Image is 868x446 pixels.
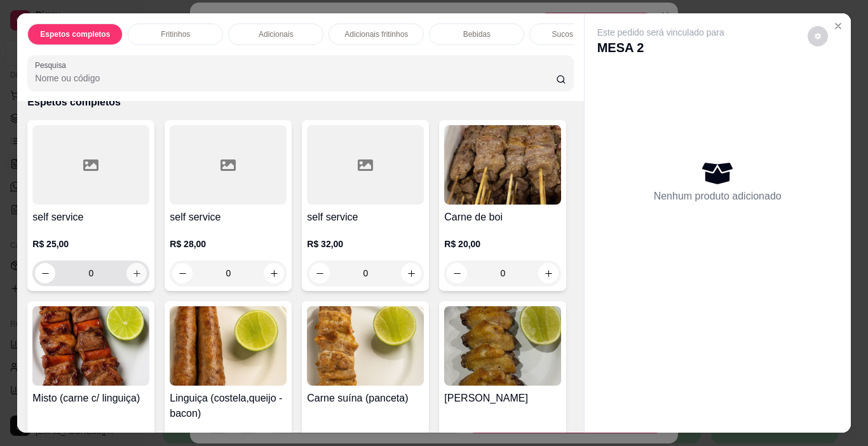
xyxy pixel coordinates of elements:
p: Este pedido será vinculado para [597,26,724,39]
p: Sucos naturais [552,29,602,39]
p: Bebidas [463,29,491,39]
p: Espetos completos [27,95,573,110]
p: R$ 28,00 [170,238,287,250]
button: decrease-product-quantity [35,263,55,283]
p: Nenhum produto adicionado [654,189,782,204]
p: R$ 32,00 [307,238,424,250]
img: product-image [444,306,561,386]
h4: self service [170,210,287,225]
p: R$ 20,00 [444,238,561,250]
img: product-image [170,306,287,386]
img: product-image [444,125,561,205]
h4: [PERSON_NAME] [444,391,561,406]
h4: Misto (carne c/ linguiça) [32,391,149,406]
p: Espetos completos [40,29,110,39]
p: MESA 2 [597,39,724,57]
button: increase-product-quantity [401,263,421,283]
p: R$ 25,00 [32,238,149,250]
img: product-image [32,306,149,386]
button: decrease-product-quantity [309,263,330,283]
input: Pesquisa [35,72,556,84]
h4: Linguiça (costela,queijo - bacon) [170,391,287,421]
button: decrease-product-quantity [172,263,193,283]
h4: Carne de boi [444,210,561,225]
p: Adicionais fritinhos [344,29,408,39]
p: Fritinhos [161,29,190,39]
h4: self service [307,210,424,225]
button: decrease-product-quantity [808,26,828,46]
button: increase-product-quantity [126,263,147,283]
button: increase-product-quantity [264,263,284,283]
p: Adicionais [259,29,294,39]
h4: self service [32,210,149,225]
img: product-image [307,306,424,386]
label: Pesquisa [35,60,71,71]
h4: Carne suína (panceta) [307,391,424,406]
button: Close [828,16,848,36]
